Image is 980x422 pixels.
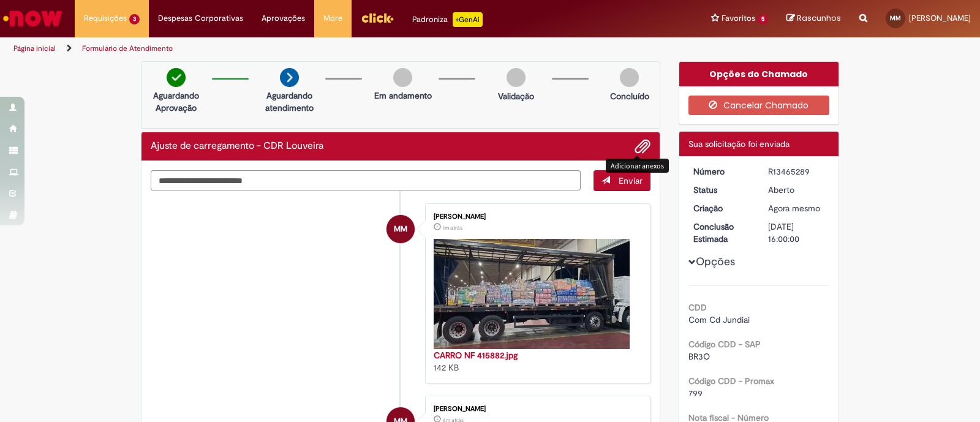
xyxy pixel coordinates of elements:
img: img-circle-grey.png [393,68,412,87]
b: Código CDD - Promax [688,375,774,386]
div: Padroniza [412,12,483,27]
img: img-circle-grey.png [620,68,639,87]
p: Validação [498,90,534,102]
img: img-circle-grey.png [507,68,526,87]
div: Aberto [768,184,825,196]
div: [PERSON_NAME] [434,213,638,220]
dt: Criação [684,202,759,214]
img: arrow-next.png [280,68,299,87]
button: Adicionar anexos [635,138,650,154]
span: Requisições [84,12,127,24]
span: 799 [688,388,703,399]
span: 3 [129,14,140,24]
span: Com Cd Jundiai [688,314,750,325]
b: Código CDD - SAP [688,339,761,350]
button: Cancelar Chamado [688,96,830,115]
img: click_logo_yellow_360x200.png [361,9,394,27]
span: Aprovações [262,12,305,24]
div: [PERSON_NAME] [434,405,638,413]
p: Concluído [610,90,649,102]
div: R13465289 [768,165,825,178]
a: Formulário de Atendimento [82,43,173,53]
div: 30/08/2025 19:53:02 [768,202,825,214]
span: Rascunhos [797,12,841,24]
dt: Conclusão Estimada [684,220,759,245]
span: BR3O [688,351,710,362]
a: Página inicial [13,43,56,53]
span: 5 [758,14,768,24]
span: MM [394,214,407,244]
ul: Trilhas de página [9,37,644,60]
dt: Status [684,184,759,196]
img: ServiceNow [1,6,64,31]
img: check-circle-green.png [167,68,186,87]
dt: Número [684,165,759,178]
p: Aguardando Aprovação [146,89,206,114]
a: Rascunhos [786,13,841,24]
p: +GenAi [453,12,483,27]
span: Enviar [619,175,643,186]
p: Em andamento [374,89,432,102]
span: Favoritos [722,12,755,24]
h2: Ajuste de carregamento - CDR Louveira Histórico de tíquete [151,141,323,152]
span: [PERSON_NAME] [909,13,971,23]
b: CDD [688,302,707,313]
a: CARRO NF 415882.jpg [434,350,518,361]
div: Adicionar anexos [606,159,669,173]
span: MM [890,14,901,22]
span: Agora mesmo [768,203,820,214]
div: Opções do Chamado [679,62,839,86]
span: Sua solicitação foi enviada [688,138,790,149]
p: Aguardando atendimento [260,89,319,114]
time: 30/08/2025 19:53:02 [768,203,820,214]
textarea: Digite sua mensagem aqui... [151,170,581,191]
div: [DATE] 16:00:00 [768,220,825,245]
button: Enviar [594,170,650,191]
div: 142 KB [434,349,638,374]
div: Mariana Cicconi Murillo [386,215,415,243]
span: More [323,12,342,24]
span: Despesas Corporativas [158,12,243,24]
span: 1m atrás [443,224,462,232]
